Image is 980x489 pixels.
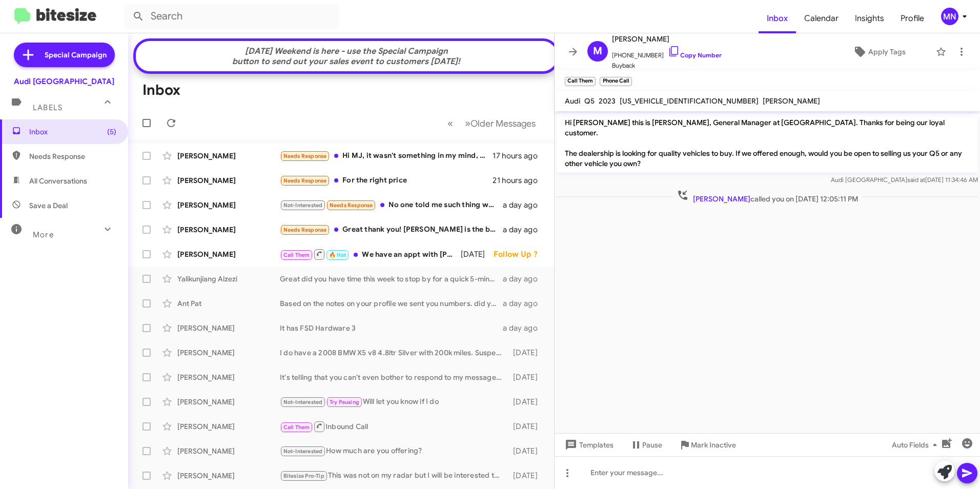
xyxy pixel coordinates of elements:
div: [PERSON_NAME] [177,372,280,382]
input: Search [124,4,339,29]
div: This was not on my radar but I will be interested to know what can be offered. [280,470,508,482]
span: Bitesize Pro-Tip [283,473,324,479]
a: Profile [892,4,932,33]
div: Inbound Call [280,420,508,433]
span: Mark Inactive [691,436,736,454]
span: Call Them [283,252,310,258]
span: More [33,230,54,239]
div: [DATE] [508,446,546,456]
span: Save a Deal [29,200,68,211]
div: Follow Up ? [494,249,546,259]
div: Based on the notes on your profile we sent you numbers. did you have time to go over those number... [280,298,503,309]
span: Older Messages [471,118,536,129]
span: Needs Response [283,227,327,233]
span: (5) [107,127,116,137]
h1: Inbox [142,82,180,98]
div: [DATE] [508,397,546,407]
button: Previous [441,113,459,134]
div: [PERSON_NAME] [177,397,280,407]
small: Phone Call [600,77,631,86]
small: Call Them [565,77,596,86]
span: 🔥 Hot [329,252,346,258]
div: [PERSON_NAME] [177,175,280,186]
a: Calendar [796,4,847,33]
div: [PERSON_NAME] [177,323,280,333]
span: [PERSON_NAME] [693,194,750,203]
span: Needs Response [283,153,327,159]
div: a day ago [503,200,546,210]
div: [PERSON_NAME] [177,151,280,161]
span: Call Them [283,424,310,431]
span: [PHONE_NUMBER] [612,45,722,60]
span: [US_VEHICLE_IDENTIFICATION_NUMBER] [620,96,759,106]
span: » [465,117,471,130]
button: Auto Fields [884,436,949,454]
span: Audi [GEOGRAPHIC_DATA] [DATE] 11:34:46 AM [831,176,978,184]
div: [PERSON_NAME] [177,446,280,456]
div: Hi MJ, it wasn't something in my mind, but what's the ballpark range you are thinking? [280,150,493,162]
span: Needs Response [29,151,116,161]
span: called you on [DATE] 12:05:11 PM [672,189,862,204]
button: Next [459,113,542,134]
div: [DATE] [508,372,546,382]
div: a day ago [503,274,546,284]
span: Labels [33,103,63,112]
span: Inbox [759,4,796,33]
div: [DATE] [461,249,494,259]
span: Not-Interested [283,202,323,209]
span: 2023 [599,96,616,106]
div: a day ago [503,225,546,235]
div: 17 hours ago [493,151,546,161]
a: Special Campaign [14,43,115,67]
div: How much are you offering? [280,445,508,457]
div: Will let you know if I do [280,396,508,408]
span: Not-Interested [283,448,323,455]
div: I do have a 2008 BMW X5 v8 4.8ltr Silver with 200k miles. Suspect policy would send it to auction... [280,348,508,358]
div: Audi [GEOGRAPHIC_DATA] [14,76,114,87]
div: [PERSON_NAME] [177,225,280,235]
div: a day ago [503,298,546,309]
button: Templates [555,436,622,454]
div: [PERSON_NAME] [177,421,280,432]
button: MN [932,8,969,25]
span: Templates [563,436,614,454]
div: 21 hours ago [493,175,546,186]
div: Great thank you! [PERSON_NAME] is the best and enjoyed your assistance as well. Still thinking ab... [280,224,503,236]
span: Auto Fields [892,436,941,454]
span: Q5 [584,96,595,106]
div: MN [941,8,958,25]
div: a day ago [503,323,546,333]
div: For the right price [280,175,493,187]
nav: Page navigation example [442,113,542,134]
span: Try Pausing [330,399,359,405]
a: Copy Number [668,51,722,59]
div: It's telling that you can't even bother to respond to my message. Do you even care about customer... [280,372,508,382]
span: « [447,117,453,130]
div: We have an appt with [PERSON_NAME] [DATE] at 9:30 [280,248,461,261]
div: [PERSON_NAME] [177,249,280,259]
span: Pause [642,436,662,454]
span: All Conversations [29,176,87,186]
div: [DATE] [508,471,546,481]
button: Apply Tags [827,43,931,61]
div: Ant Pat [177,298,280,309]
div: No one told me such thing when I bought the car and audi care package. [280,199,503,211]
span: [PERSON_NAME] [612,33,722,45]
button: Pause [622,436,670,454]
div: [DATE] Weekend is here - use the Special Campaign button to send out your sales event to customer... [141,46,552,67]
button: Mark Inactive [670,436,744,454]
div: [PERSON_NAME] [177,348,280,358]
div: [DATE] [508,421,546,432]
span: [PERSON_NAME] [763,96,820,106]
a: Insights [847,4,892,33]
span: Inbox [29,127,116,137]
span: Needs Response [283,177,327,184]
span: Needs Response [330,202,373,209]
p: Hi [PERSON_NAME] this is [PERSON_NAME], General Manager at [GEOGRAPHIC_DATA]. Thanks for being ou... [557,113,978,173]
span: said at [907,176,925,184]
div: Great did you have time this week to stop by for a quick 5-minute appraisal? [280,274,503,284]
div: [DATE] [508,348,546,358]
div: Yalikunjiang Aizezi [177,274,280,284]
